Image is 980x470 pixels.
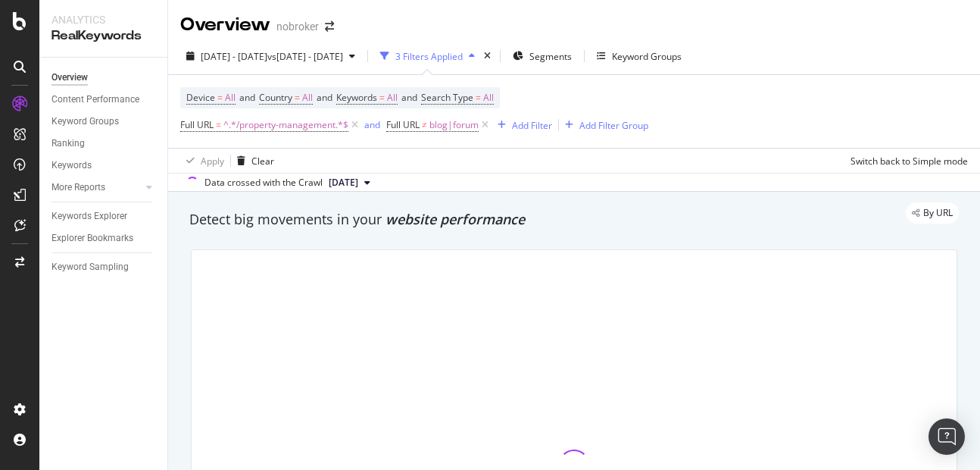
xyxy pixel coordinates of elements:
div: Overview [180,12,270,38]
span: and [239,91,255,104]
a: Keywords Explorer [51,208,157,224]
div: RealKeywords [51,27,155,45]
div: Keywords Explorer [51,208,127,224]
span: = [295,91,300,104]
div: Explorer Bookmarks [51,230,133,246]
button: and [364,117,380,132]
button: Apply [180,149,224,173]
span: Country [259,91,292,104]
span: All [302,87,313,108]
a: Explorer Bookmarks [51,230,157,246]
span: [DATE] - [DATE] [201,50,267,63]
span: All [225,87,236,108]
span: = [216,118,221,131]
span: = [379,91,385,104]
div: Keyword Groups [612,50,682,63]
span: Keywords [336,91,377,104]
div: Apply [201,155,224,168]
div: Switch back to Simple mode [850,155,968,168]
a: Keywords [51,158,157,174]
div: Analytics [51,12,155,27]
span: 2025 Sep. 1st [329,176,358,190]
span: and [401,91,417,104]
div: Data crossed with the Crawl [204,176,323,190]
div: Content Performance [51,92,139,108]
div: Ranking [51,136,85,152]
a: More Reports [51,180,142,196]
span: ≠ [422,118,427,131]
a: Ranking [51,136,157,152]
span: Search Type [421,91,473,104]
button: Add Filter Group [559,116,648,134]
div: Add Filter [512,119,552,132]
div: times [481,49,494,64]
div: Add Filter Group [579,119,648,132]
div: and [364,118,380,131]
div: nobroker [276,19,319,34]
button: [DATE] [323,174,376,192]
a: Content Performance [51,92,157,108]
button: 3 Filters Applied [374,44,481,68]
span: By URL [923,208,953,218]
a: Keyword Groups [51,114,157,130]
button: Segments [507,44,578,68]
div: arrow-right-arrow-left [325,21,334,32]
button: [DATE] - [DATE]vs[DATE] - [DATE] [180,44,361,68]
button: Clear [231,149,274,173]
div: 3 Filters Applied [395,50,463,63]
span: = [217,91,223,104]
button: Switch back to Simple mode [844,149,968,173]
span: All [483,87,494,108]
div: Overview [51,70,88,86]
a: Keyword Sampling [51,259,157,275]
span: and [317,91,332,104]
span: Full URL [386,118,420,131]
div: Clear [251,155,274,168]
a: Overview [51,70,157,86]
div: Keyword Groups [51,114,119,130]
div: Open Intercom Messenger [929,418,965,455]
span: Full URL [180,118,214,131]
span: Segments [529,50,572,63]
div: Keyword Sampling [51,259,129,275]
span: Device [186,91,215,104]
span: ^.*/property-management.*$ [223,114,348,136]
span: blog|forum [429,114,479,136]
span: = [476,91,481,104]
button: Add Filter [492,116,552,134]
div: Keywords [51,158,92,174]
span: vs [DATE] - [DATE] [267,50,343,63]
div: legacy label [906,202,959,224]
span: All [387,87,398,108]
button: Keyword Groups [591,44,688,68]
div: More Reports [51,180,105,196]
